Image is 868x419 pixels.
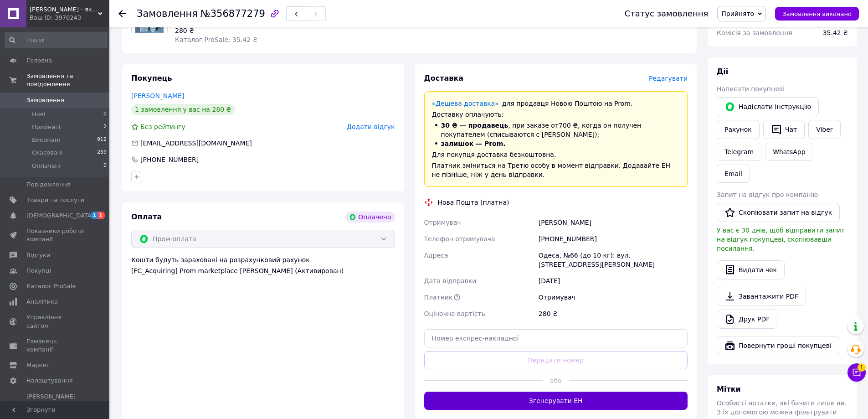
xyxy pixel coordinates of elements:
[26,57,52,65] span: Головна
[823,29,848,36] span: 35.42 ₴
[537,247,689,273] div: Одеса, №66 (до 10 кг): вул. [STREET_ADDRESS][PERSON_NAME]
[765,143,813,161] a: WhatsApp
[649,75,688,82] span: Редагувати
[32,123,60,131] span: Прийняті
[717,260,785,279] button: Видати чек
[32,162,61,170] span: Оплачені
[537,289,689,305] div: Отримувач
[26,96,64,104] span: Замовлення
[543,376,569,385] span: або
[432,161,680,179] div: Платник зміниться на Третю особу в момент відправки. Додавайте ЕН не пізніше, ніж у день відправки.
[717,29,792,36] span: Комісія за замовлення
[345,212,395,222] div: Оплачено
[717,85,785,93] span: Написати покупцеві
[200,8,265,19] span: №356877279
[424,252,448,259] span: Адреса
[98,212,105,219] span: 1
[432,150,680,159] div: Для покупця доставка безкоштовна.
[26,298,58,306] span: Аналітика
[26,377,73,385] span: Налаштування
[717,385,741,393] span: Мітки
[140,123,185,130] span: Без рейтингу
[424,235,495,243] span: Телефон отримувача
[26,267,51,275] span: Покупці
[432,110,680,119] div: Доставку оплачують:
[717,191,818,198] span: Запит на відгук про компанію
[131,212,162,221] span: Оплата
[103,123,107,131] span: 2
[30,14,109,22] div: Ваш ID: 3970243
[131,104,235,115] div: 1 замовлення у вас на 280 ₴
[26,181,71,189] span: Повідомлення
[717,120,760,139] button: Рахунок
[424,74,464,83] span: Доставка
[721,10,754,17] span: Прийнято
[432,121,680,139] li: , при заказе от 700 ₴ , когда он получен покупателем (списываются с [PERSON_NAME]);
[131,266,395,275] div: [FC_Acquiring] Prom marketplace [PERSON_NAME] (Активирован)
[424,294,453,301] span: Платник
[537,273,689,289] div: [DATE]
[717,287,806,306] a: Завантажити PDF
[26,282,76,290] span: Каталог ProSale
[424,277,477,285] span: Дата відправки
[717,336,839,355] button: Повернути гроші покупцеві
[103,162,107,170] span: 0
[97,149,107,157] span: 269
[537,305,689,322] div: 280 ₴
[847,363,866,382] button: Чат з покупцем1
[137,8,198,19] span: Замовлення
[763,120,805,139] button: Чат
[808,120,840,139] a: Viber
[26,393,84,418] span: [PERSON_NAME] та рахунки
[717,67,728,76] span: Дії
[432,99,680,108] div: для продавця Новою Поштою на Prom.
[775,7,859,21] button: Замовлення виконано
[175,26,341,35] div: 280 ₴
[26,251,50,259] span: Відгуки
[436,198,512,207] div: Нова Пошта (платна)
[782,10,852,17] span: Замовлення виконано
[347,123,395,130] span: Додати відгук
[717,143,761,161] a: Telegram
[424,310,485,317] span: Оціночна вартість
[441,140,506,147] span: залишок — Prom.
[97,136,107,144] span: 912
[26,196,84,204] span: Товари та послуги
[537,231,689,247] div: [PHONE_NUMBER]
[26,361,50,369] span: Маркет
[717,310,777,329] a: Друк PDF
[858,363,866,372] span: 1
[131,92,184,99] a: [PERSON_NAME]
[32,149,63,157] span: Скасовані
[424,329,688,347] input: Номер експрес-накладної
[26,313,84,330] span: Управління сайтом
[91,212,98,219] span: 1
[26,227,84,243] span: Показники роботи компанії
[26,212,94,220] span: [DEMOGRAPHIC_DATA]
[441,122,508,129] span: 30 ₴ — продавець
[140,140,252,147] span: [EMAIL_ADDRESS][DOMAIN_NAME]
[717,203,840,222] button: Скопіювати запит на відгук
[717,165,750,183] button: Email
[30,5,98,14] span: Petruccio - якість та смак Європи у вашому домі
[5,32,108,48] input: Пошук
[717,97,819,116] button: Надіслати інструкцію
[26,337,84,354] span: Гаманець компанії
[432,100,499,107] a: «Дешева доставка»
[537,214,689,231] div: [PERSON_NAME]
[424,392,688,410] button: Згенерувати ЕН
[717,227,845,252] span: У вас є 30 днів, щоб відправити запит на відгук покупцеві, скопіювавши посилання.
[131,255,395,275] div: Кошти будуть зараховані на розрахунковий рахунок
[118,9,126,18] div: Повернутися назад
[32,110,45,119] span: Нові
[175,36,257,43] span: Каталог ProSale: 35.42 ₴
[139,155,200,164] div: [PHONE_NUMBER]
[424,219,461,226] span: Отримувач
[131,74,172,83] span: Покупець
[26,72,109,88] span: Замовлення та повідомлення
[32,136,60,144] span: Виконані
[625,9,709,18] div: Статус замовлення
[103,110,107,119] span: 0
